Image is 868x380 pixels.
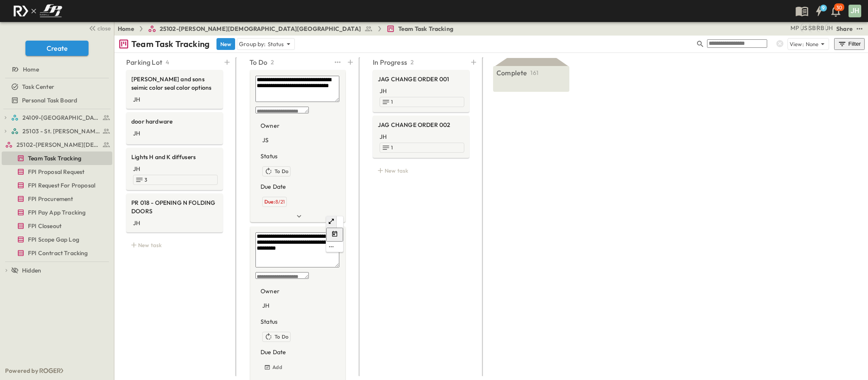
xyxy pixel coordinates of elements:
[148,25,373,33] a: 25102-[PERSON_NAME][DEMOGRAPHIC_DATA][GEOGRAPHIC_DATA]
[144,176,147,183] span: 3
[28,154,81,162] span: Team Task Tracking
[126,193,223,232] div: PR 018 - OPENING N FOLDING DOORSJH
[118,25,134,33] a: Home
[131,153,218,161] span: Lights H and K diffusers
[126,57,162,67] p: Parking Lot
[2,220,111,232] a: FPI Closeout
[126,70,223,109] div: [PERSON_NAME] and sons seimic color seal color optionsJH
[848,4,862,18] button: JH
[250,57,267,67] p: To Do
[5,139,111,151] a: 25102-Christ The Redeemer Anglican Church
[2,207,111,218] a: FPI Pay App Tracking
[326,216,337,228] button: Open
[271,58,274,66] p: 2
[2,94,112,107] div: Personal Task Boardtest
[2,165,112,179] div: FPI Proposal Requesttest
[126,239,223,251] div: New task
[373,116,469,158] div: JAG CHANGE ORDER 002JH1
[326,242,336,252] button: edit
[28,208,86,217] span: FPI Pay App Tracking
[790,40,804,48] p: View:
[2,246,112,260] div: FPI Contract Trackingtest
[837,39,861,49] div: Filter
[2,63,111,75] a: Home
[97,24,111,33] span: close
[2,151,112,165] div: Team Task Trackingtest
[854,24,865,34] button: test
[816,24,824,32] div: Regina Barnett (rbarnett@fpibuilders.com)
[2,247,111,259] a: FPI Contract Tracking
[275,168,288,175] span: To Do
[261,317,337,326] p: Status
[272,364,282,371] h6: Add
[398,25,453,33] span: Team Task Tracking
[391,99,393,105] span: 1
[131,38,210,50] p: Team Task Tracking
[373,165,469,176] div: New task
[2,219,112,233] div: FPI Closeouttest
[836,4,842,11] p: 30
[261,182,337,191] p: Due Date
[2,111,112,124] div: 24109-St. Teresa of Calcutta Parish Halltest
[386,25,453,33] a: Team Task Tracking
[118,25,458,33] nav: breadcrumbs
[2,206,112,219] div: FPI Pay App Trackingtest
[261,121,337,130] p: Owner
[85,22,112,34] button: close
[10,2,65,20] img: c8d7d1ed905e502e8f77bf7063faec64e13b34fdb1f2bdd94b0e311fc34f8000.png
[373,57,407,67] p: In Progress
[268,40,284,48] p: Status
[2,138,112,151] div: 25102-Christ The Redeemer Anglican Churchtest
[790,24,799,32] div: Monica Pruteanu (mpruteanu@fpibuilders.com)
[28,168,84,176] span: FPI Proposal Request
[373,70,469,112] div: JAG CHANGE ORDER 001JH1
[849,5,861,17] div: JH
[126,148,223,190] div: Lights H and K diffusersJH3
[806,40,819,48] p: None
[2,94,111,106] a: Personal Task Board
[496,68,527,78] p: Complete
[261,287,337,295] p: Owner
[133,129,140,138] div: JH
[28,181,95,190] span: FPI Request For Proposal
[126,112,223,144] div: door hardwareJH
[822,5,825,11] h6: 9
[28,222,61,230] span: FPI Closeout
[2,179,111,191] a: FPI Request For Proposal
[2,192,112,206] div: FPI Procurementtest
[262,301,269,311] div: Jose Hurtado (jhurtado@fpibuilders.com)
[28,195,73,203] span: FPI Procurement
[2,81,111,93] a: Task Center
[326,228,343,242] button: Tracking Date Menu
[410,58,414,66] p: 2
[131,75,218,92] span: [PERSON_NAME] and sons seimic color seal color options
[262,136,269,146] div: Jesse Sullivan (jsullivan@fpibuilders.com)
[216,38,235,50] button: New
[2,179,112,192] div: FPI Request For Proposaltest
[262,136,269,144] div: JS
[801,24,807,32] div: Jesse Sullivan (jsullivan@fpibuilders.com)
[378,75,464,83] span: JAG CHANGE ORDER 001
[262,301,269,310] div: JH
[2,233,112,246] div: FPI Scope Gap Logtest
[378,121,464,129] span: JAG CHANGE ORDER 002
[808,24,816,32] div: Sterling Barnett (sterling@fpibuilders.com)
[133,95,140,104] div: JH
[530,69,538,77] p: 161
[836,25,853,33] div: Share
[2,124,112,138] div: 25103 - St. [PERSON_NAME] Phase 2test
[261,152,337,160] p: Status
[380,87,387,95] div: JH
[131,117,218,126] span: door hardware
[131,198,218,215] span: PR 018 - OPENING N FOLDING DOORS
[2,152,111,164] a: Team Task Tracking
[22,83,54,91] span: Task Center
[275,198,285,205] span: 8/21
[133,219,140,227] div: JH
[25,41,89,56] button: Create
[160,25,361,33] span: 25102-[PERSON_NAME][DEMOGRAPHIC_DATA][GEOGRAPHIC_DATA]
[810,3,827,19] button: 9
[23,65,39,74] span: Home
[825,24,833,32] div: Jose Hurtado (jhurtado@fpibuilders.com)
[22,113,100,122] span: 24109-St. Teresa of Calcutta Parish Hall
